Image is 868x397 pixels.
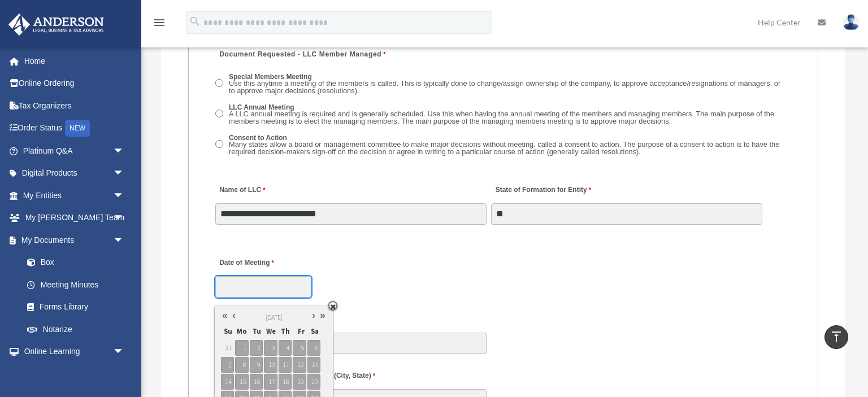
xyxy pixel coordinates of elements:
[225,103,792,128] label: LLC Annual Meeting
[153,20,166,29] a: menu
[279,324,292,339] span: Th
[16,273,136,296] a: Meeting Minutes
[293,340,306,356] span: 5
[264,340,277,356] span: 3
[113,207,136,230] span: arrow_drop_down
[279,340,292,356] span: 4
[225,133,792,158] label: Consent to Action
[293,324,306,339] span: Fr
[8,117,141,140] a: Order StatusNEW
[153,16,166,29] i: menu
[307,357,320,373] span: 13
[8,50,141,72] a: Home
[215,256,323,271] label: Date of Meeting
[307,324,320,339] span: Sa
[221,357,234,373] span: 7
[250,324,263,339] span: Tu
[307,340,320,356] span: 6
[219,50,381,58] span: Document Requested - LLC Member Managed
[8,207,141,229] a: My [PERSON_NAME] Teamarrow_drop_down
[279,357,292,373] span: 11
[8,162,141,185] a: Digital Productsarrow_drop_down
[293,374,306,390] span: 19
[16,296,141,319] a: Forms Library
[8,184,141,207] a: My Entitiesarrow_drop_down
[16,251,141,274] a: Box
[293,357,306,373] span: 12
[221,324,234,339] span: Su
[225,72,792,97] label: Special Members Meeting
[279,374,292,390] span: 18
[113,162,136,185] span: arrow_drop_down
[235,340,248,356] span: 1
[113,341,136,364] span: arrow_drop_down
[264,374,277,390] span: 17
[221,340,234,356] span: 31
[266,313,283,321] span: [DATE]
[221,374,234,390] span: 14
[235,357,248,373] span: 8
[113,139,136,163] span: arrow_drop_down
[8,229,141,251] a: My Documentsarrow_drop_down
[5,14,107,36] img: Anderson Advisors Platinum Portal
[235,324,248,339] span: Mo
[8,341,141,363] a: Online Learningarrow_drop_down
[16,318,141,341] a: Notarize
[113,184,136,207] span: arrow_drop_down
[229,110,774,125] span: A LLC annual meeting is required and is generally scheduled. Use this when having the annual meet...
[830,330,843,343] i: vertical_align_top
[235,374,248,390] span: 15
[113,229,136,252] span: arrow_drop_down
[250,374,263,390] span: 16
[8,72,141,95] a: Online Ordering
[229,79,780,95] span: Use this anytime a meeting of the members is called. This is typically done to change/assign owne...
[189,15,201,28] i: search
[264,357,277,373] span: 10
[491,182,593,198] label: State of Formation for Entity
[215,182,268,198] label: Name of LLC
[824,325,848,349] a: vertical_align_top
[250,357,263,373] span: 9
[65,120,90,137] div: NEW
[264,324,277,339] span: We
[229,140,779,156] span: Many states allow a board or management committee to make major decisions without meeting, called...
[8,139,141,162] a: Platinum Q&Aarrow_drop_down
[250,340,263,356] span: 2
[8,94,141,117] a: Tax Organizers
[843,14,860,30] img: User Pic
[307,374,320,390] span: 20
